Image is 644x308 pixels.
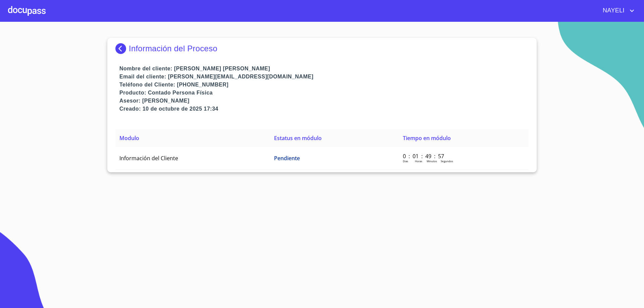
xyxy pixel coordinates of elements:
p: Producto: Contado Persona Física [119,89,529,97]
span: Información del Cliente [119,155,178,162]
p: Teléfono del Cliente: [PHONE_NUMBER] [119,81,529,89]
p: 0 : 01 : 49 : 57 [403,152,448,160]
p: Segundos [441,159,453,163]
p: Información del Proceso [129,44,217,53]
img: Docupass spot blue [115,43,129,54]
p: Minutos [427,159,437,163]
p: Asesor: [PERSON_NAME] [119,97,529,105]
p: Horas [415,159,422,163]
span: Estatus en módulo [274,134,322,142]
span: Pendiente [274,155,300,162]
p: Creado: 10 de octubre de 2025 17:34 [119,105,529,113]
span: Tiempo en módulo [403,134,451,142]
span: NAYELI [598,5,628,16]
div: Información del Proceso [115,43,529,54]
p: Nombre del cliente: [PERSON_NAME] [PERSON_NAME] [119,65,529,73]
p: Email del cliente: [PERSON_NAME][EMAIL_ADDRESS][DOMAIN_NAME] [119,73,529,81]
span: Modulo [119,134,139,142]
p: Dias [403,159,408,163]
button: account of current user [598,5,636,16]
